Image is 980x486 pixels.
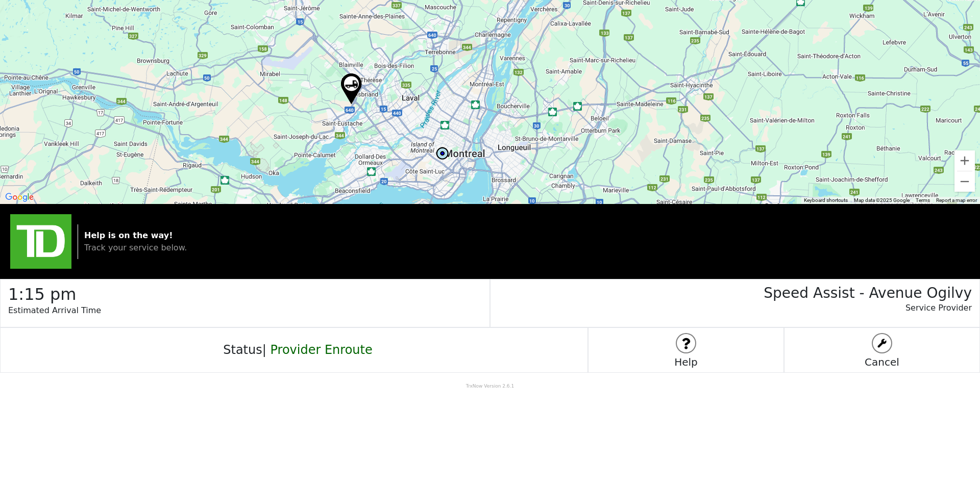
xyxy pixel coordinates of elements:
h5: Help [589,356,783,368]
img: Google [3,191,36,204]
button: Zoom in [954,150,975,171]
h2: 1:15 pm [8,279,489,304]
p: Service Provider [491,302,972,324]
p: Estimated Arrival Time [8,304,489,327]
button: Zoom out [954,171,975,192]
button: Keyboard shortcuts [804,197,848,204]
h3: Speed Assist - Avenue Ogilvy [491,279,972,302]
span: Provider Enroute [270,343,372,357]
img: trx now logo [10,214,71,269]
h5: Cancel [785,356,979,368]
h4: Status | [215,343,372,357]
img: logo stuff [873,334,891,352]
strong: Help is on the way! [84,231,173,240]
span: Map data ©2025 Google [854,197,910,203]
img: logo stuff [677,334,695,352]
a: Open this area in Google Maps (opens a new window) [3,191,36,204]
a: Report a map error [936,197,977,203]
span: Track your service below. [84,243,187,252]
a: Terms [916,197,930,203]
